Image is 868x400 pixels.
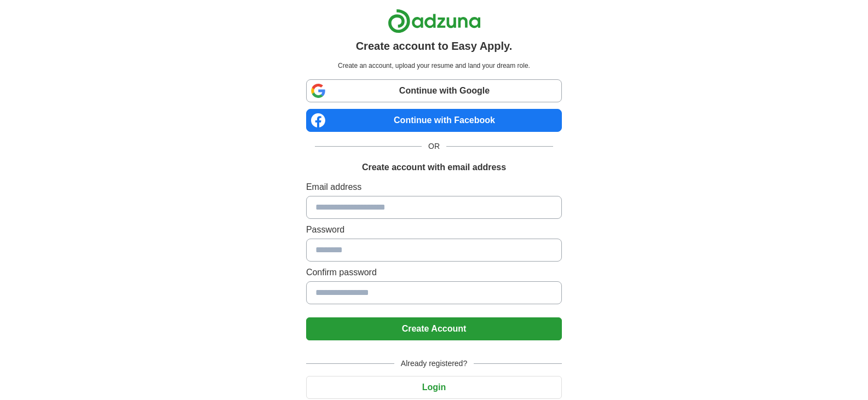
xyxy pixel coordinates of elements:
a: Continue with Facebook [306,109,562,132]
label: Password [306,223,562,236]
span: OR [422,141,446,152]
h1: Create account with email address [362,161,506,174]
span: Already registered? [394,358,474,369]
label: Email address [306,181,562,194]
a: Continue with Google [306,79,562,102]
a: Login [306,382,562,392]
p: Create an account, upload your resume and land your dream role. [308,61,560,71]
label: Confirm password [306,266,562,279]
h1: Create account to Easy Apply. [356,38,513,54]
img: Adzuna logo [388,9,481,33]
button: Login [306,376,562,399]
button: Create Account [306,317,562,340]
